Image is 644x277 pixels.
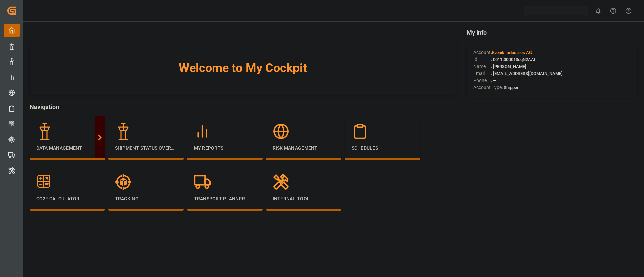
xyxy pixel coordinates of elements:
[30,102,457,111] span: Navigation
[492,50,532,55] span: Evonik Industries AG
[273,195,335,202] p: Internal Tool
[194,145,256,152] p: My Reports
[491,64,526,69] span: : [PERSON_NAME]
[606,3,621,18] button: Help Center
[473,70,491,77] span: Email
[473,49,491,56] span: Account
[115,195,177,202] p: Tracking
[491,78,496,83] span: : —
[473,77,491,84] span: Phone
[491,71,563,76] span: : [EMAIL_ADDRESS][DOMAIN_NAME]
[473,63,491,70] span: Name
[491,50,532,55] span: :
[502,85,519,90] span: : Shipper
[36,195,98,202] p: CO2e Calculator
[491,57,535,62] span: : 0011t000013eqN2AAI
[194,195,256,202] p: Transport Planner
[473,84,502,91] span: Account Type
[352,145,414,152] p: Schedules
[591,3,606,18] button: show 0 new notifications
[43,59,443,77] span: Welcome to My Cockpit
[473,56,491,63] span: Id
[273,145,335,152] p: Risk Management
[36,145,98,152] p: Data Management
[115,145,177,152] p: Shipment Status Overview
[467,28,637,37] span: My Info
